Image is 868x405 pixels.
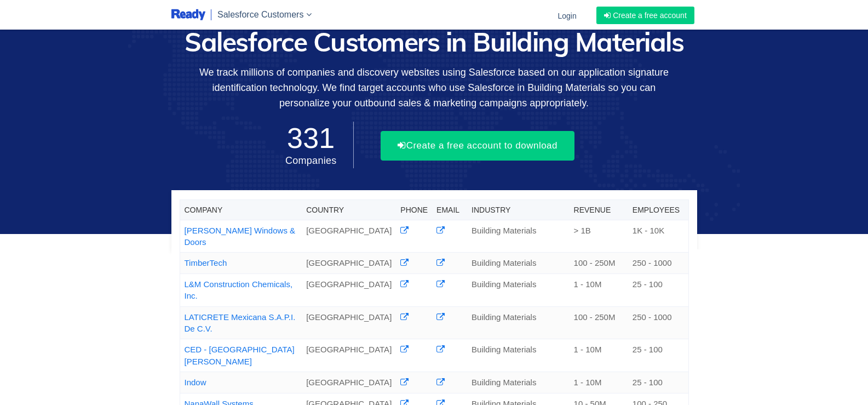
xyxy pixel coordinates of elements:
th: Industry [467,199,570,220]
td: [GEOGRAPHIC_DATA] [302,253,396,273]
a: CED - [GEOGRAPHIC_DATA][PERSON_NAME] [185,345,295,366]
td: Building Materials [467,273,570,306]
td: [GEOGRAPHIC_DATA] [302,339,396,372]
span: Salesforce Customers [217,10,303,19]
button: Create a free account to download [381,131,574,161]
td: [GEOGRAPHIC_DATA] [302,306,396,339]
th: Employees [628,199,688,220]
span: Login [557,12,576,20]
td: Building Materials [467,253,570,273]
td: 250 - 1000 [628,306,688,339]
td: [GEOGRAPHIC_DATA] [302,372,396,393]
td: [GEOGRAPHIC_DATA] [302,220,396,253]
a: TimberTech [185,258,227,267]
td: 1 - 10M [570,372,628,393]
td: Building Materials [467,372,570,393]
a: Login [551,2,583,30]
th: Email [432,199,467,220]
td: Building Materials [467,306,570,339]
h1: Salesforce Customers in Building Materials [171,27,697,56]
td: [GEOGRAPHIC_DATA] [302,273,396,306]
th: Country [302,199,396,220]
td: 1 - 10M [570,339,628,372]
a: Create a free account [596,7,694,24]
p: We track millions of companies and discovery websites using Salesforce based on our application s... [171,65,697,111]
td: 100 - 250M [570,306,628,339]
td: 1 - 10M [570,273,628,306]
a: L&M Construction Chemicals, Inc. [185,279,293,300]
a: Indow [185,378,206,387]
td: 25 - 100 [628,372,688,393]
th: Company [180,199,302,220]
a: LATICRETE Mexicana S.A.P.I. De C.V. [185,312,296,333]
span: Companies [285,155,337,166]
td: 100 - 250M [570,253,628,273]
span: 331 [285,122,337,154]
td: > 1B [570,220,628,253]
td: Building Materials [467,220,570,253]
th: Revenue [570,199,628,220]
td: 25 - 100 [628,273,688,306]
th: Phone [396,199,432,220]
td: 25 - 100 [628,339,688,372]
img: logo [171,8,206,22]
a: [PERSON_NAME] Windows & Doors [185,226,296,247]
td: 250 - 1000 [628,253,688,273]
td: 1K - 10K [628,220,688,253]
td: Building Materials [467,339,570,372]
